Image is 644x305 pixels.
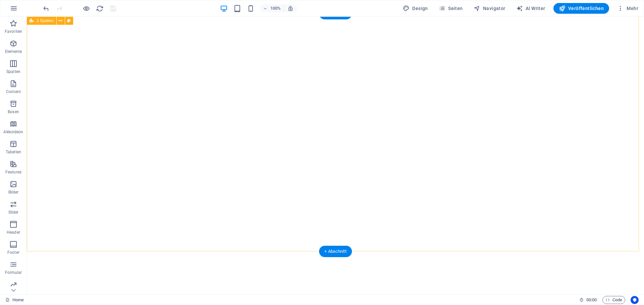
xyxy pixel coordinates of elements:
[5,296,24,304] a: Klick, um Auswahl aufzuheben. Doppelklick öffnet Seitenverwaltung
[605,296,622,304] span: Code
[471,3,508,14] button: Navigator
[5,49,22,54] p: Elemente
[7,250,19,255] p: Footer
[614,3,641,14] button: Mehr
[8,189,19,195] p: Bilder
[602,296,625,304] button: Code
[82,4,90,12] button: Klicke hier, um den Vorschau-Modus zu verlassen
[3,129,23,135] p: Akkordeon
[8,109,19,115] p: Boxen
[96,5,104,12] i: Seite neu laden
[617,5,638,12] span: Mehr
[516,5,545,12] span: AI Writer
[42,5,50,12] i: Rückgängig: Textfarbe ändern (Strg+Z)
[403,5,428,12] span: Design
[96,4,104,12] button: reload
[436,3,466,14] button: Seiten
[5,270,22,275] p: Formular
[553,3,609,14] button: Veröffentlichen
[591,297,592,302] span: :
[631,296,639,304] button: Usercentrics
[559,5,604,12] span: Veröffentlichen
[270,4,281,12] h6: 100%
[5,169,21,175] p: Features
[5,29,22,34] p: Favoriten
[287,5,293,11] i: Bei Größenänderung Zoomstufe automatisch an das gewählte Gerät anpassen.
[260,4,284,12] button: 100%
[319,246,352,257] div: + Abschnitt
[6,149,21,155] p: Tabellen
[7,230,20,235] p: Header
[439,5,463,12] span: Seiten
[6,89,21,94] p: Content
[400,3,431,14] div: Design (Strg+Alt+Y)
[400,3,431,14] button: Design
[42,4,50,12] button: undo
[6,69,20,74] p: Spalten
[37,19,54,23] span: 2 Spalten
[8,210,19,215] p: Slider
[586,296,597,304] span: 00 00
[579,296,597,304] h6: Session-Zeit
[514,3,548,14] button: AI Writer
[474,5,505,12] span: Navigator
